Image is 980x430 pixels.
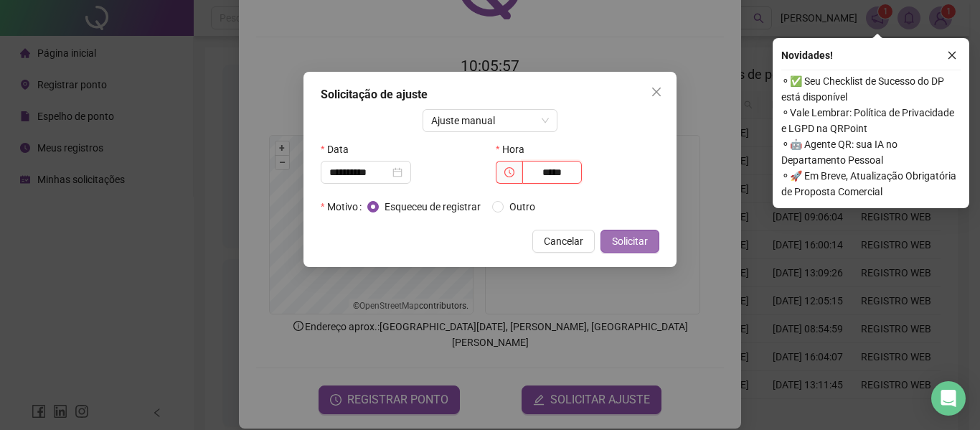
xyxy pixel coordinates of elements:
span: Novidades ! [781,47,833,63]
div: Open Intercom Messenger [931,381,966,416]
label: Motivo [321,195,367,218]
span: Cancelar [544,233,583,249]
span: ⚬ Vale Lembrar: Política de Privacidade e LGPD na QRPoint [781,105,961,136]
button: Close [645,80,668,103]
span: Outro [504,199,541,215]
span: close [651,86,662,98]
span: clock-circle [504,167,514,177]
div: Solicitação de ajuste [321,86,659,103]
span: Solicitar [612,233,648,249]
label: Data [321,138,358,161]
span: Esqueceu de registrar [379,199,486,215]
label: Hora [496,138,534,161]
button: Solicitar [600,230,659,253]
span: Ajuste manual [431,110,550,131]
button: Cancelar [532,230,595,253]
span: ⚬ 🤖 Agente QR: sua IA no Departamento Pessoal [781,136,961,168]
span: close [947,50,957,60]
span: ⚬ ✅ Seu Checklist de Sucesso do DP está disponível [781,73,961,105]
span: ⚬ 🚀 Em Breve, Atualização Obrigatória de Proposta Comercial [781,168,961,200]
